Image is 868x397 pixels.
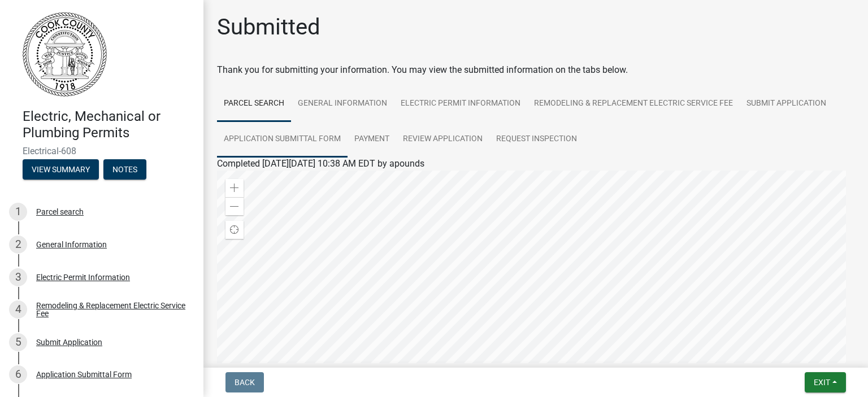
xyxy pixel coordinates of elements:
[225,221,244,239] div: Find my location
[489,121,584,158] a: Request Inspection
[396,121,489,158] a: Review Application
[225,179,244,197] div: Zoom in
[9,235,27,254] div: 2
[23,165,99,174] wm-modal-confirm: Summary
[217,158,424,169] span: Completed [DATE][DATE] 10:38 AM EDT by apounds
[225,372,264,392] button: Back
[394,86,527,122] a: Electric Permit Information
[36,302,185,317] div: Remodeling & Replacement Electric Service Fee
[217,121,348,158] a: Application Submittal Form
[36,338,102,346] div: Submit Application
[36,241,107,248] div: General Information
[23,108,194,141] h4: Electric, Mechanical or Plumbing Permits
[527,86,740,122] a: Remodeling & Replacement Electric Service Fee
[36,370,132,378] div: Application Submittal Form
[740,86,833,122] a: Submit Application
[9,203,27,221] div: 1
[9,268,27,286] div: 3
[103,159,146,180] button: Notes
[814,378,830,387] span: Exit
[36,208,84,216] div: Parcel search
[9,300,27,319] div: 4
[217,86,291,122] a: Parcel search
[348,121,396,158] a: Payment
[217,63,854,77] div: Thank you for submitting your information. You may view the submitted information on the tabs below.
[23,146,181,156] span: Electrical-608
[9,365,27,383] div: 6
[9,333,27,351] div: 5
[805,372,846,392] button: Exit
[217,14,320,41] h1: Submitted
[225,197,244,215] div: Zoom out
[291,86,394,122] a: General Information
[23,12,107,97] img: Cook County, Georgia
[23,159,99,180] button: View Summary
[36,273,130,281] div: Electric Permit Information
[103,165,146,174] wm-modal-confirm: Notes
[235,378,255,387] span: Back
